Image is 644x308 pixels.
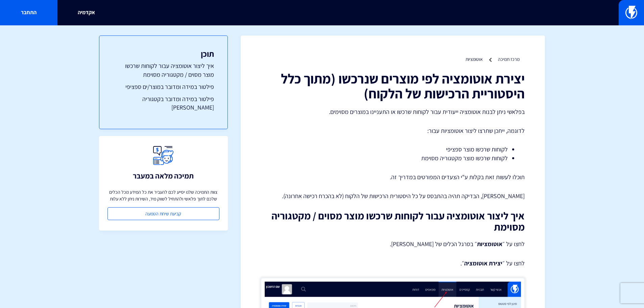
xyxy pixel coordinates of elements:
a: פילטור במידה ומדובר במוצר/ים ספציפי [113,82,214,91]
a: מרכז תמיכה [498,56,520,62]
input: חיפוש מהיר... [170,5,474,21]
a: פילטור במידה ומדובר בקטגוריה [PERSON_NAME] [113,95,214,112]
h2: איך ליצור אוטומציה עבור לקוחות שרכשו מוצר מסוים / מקטגוריה מסוימת [261,210,525,233]
p: צוות התמיכה שלנו יסייע לכם להעביר את כל המידע מכל הכלים שלכם לתוך פלאשי ולהתחיל לשווק מיד, השירות... [108,189,219,202]
p: לחצו על ״ ״ בסרגל הכלים של [PERSON_NAME]. [261,239,525,249]
p: לחצו על ״ ״. [261,259,525,268]
p: לדוגמה, ייתכן שתרצו ליצור אוטומציות עבור: [261,126,525,135]
a: איך ליצור אוטומציה עבור לקוחות שרכשו מוצר מסוים / מקטגוריה מסוימת [113,62,214,79]
h1: יצירת אוטומציה לפי מוצרים שנרכשו (מתוך כלל היסטוריית הרכישות של הלקוח) [261,71,525,101]
strong: יצירת אוטומציה [464,259,502,267]
a: קביעת שיחת הטמעה [108,207,219,220]
h3: תמיכה מלאה במעבר [133,172,194,180]
h3: תוכן [113,49,214,58]
strong: אוטומציות [477,240,502,248]
li: לקוחות שרכשו מוצר מקטגוריה מסוימת [278,154,508,163]
p: בפלאשי ניתן לבנות אוטומציה ייעודית עבור לקוחות שרכשו או התעניינו במוצרים מסוימים. [261,108,525,116]
p: [PERSON_NAME], הבדיקה תהיה בהתבסס על כל היסטורית הרכישות של הלקוח (לא בהכרח רכישה אחרונה). [261,192,525,200]
li: לקוחות שרכשו מוצר ספציפי [278,145,508,154]
p: תוכלו לעשות זאת בקלות ע"י הצעדים המפורטים במדריך זה. [261,173,525,182]
a: אוטומציות [466,56,483,62]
